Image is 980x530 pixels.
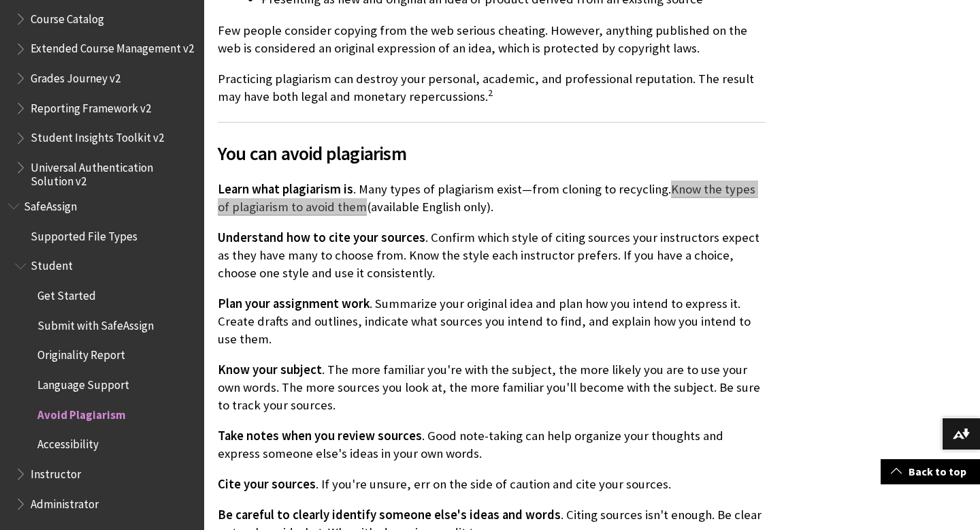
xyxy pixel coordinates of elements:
[8,195,196,515] nav: Book outline for Blackboard SafeAssign
[37,403,126,422] span: Avoid Plagiarism
[881,459,980,484] a: Back to top
[31,463,81,481] span: Instructor
[218,22,765,57] p: Few people consider copying from the web serious cheating. However, anything published on the web...
[218,230,425,245] span: Understand how to cite your sources
[218,181,353,197] span: Learn what plagiarism is
[218,295,765,349] p: . Summarize your original idea and plan how you intend to express it. Create drafts and outlines,...
[31,225,137,243] span: Supported File Types
[37,284,96,302] span: Get Started
[37,314,154,332] span: Submit with SafeAssign
[31,67,120,85] span: Grades Journey v2
[218,181,755,215] a: Know the types of plagiarism to avoid them
[218,476,316,492] span: Cite your sources
[31,255,73,273] span: Student
[218,507,561,523] span: Be careful to clearly identify someone else's ideas and words
[31,37,194,56] span: Extended Course Management v2
[31,7,104,26] span: Course Catalog
[218,362,322,377] span: Know your subject
[37,373,129,392] span: Language Support
[218,428,422,443] span: Take notes when you review sources
[218,361,765,415] p: . The more familiar you're with the subject, the more likely you are to use your own words. The m...
[37,344,125,362] span: Originality Report
[488,87,493,99] sup: 2
[218,70,765,106] p: Practicing plagiarism can destroy your personal, academic, and professional reputation. The resul...
[218,181,765,216] p: . Many types of plagiarism exist—from cloning to recycling. (available English only).
[31,156,195,188] span: Universal Authentication Solution v2
[31,127,164,145] span: Student Insights Toolkit v2
[31,97,151,115] span: Reporting Framework v2
[218,229,765,283] p: . Confirm which style of citing sources your instructors expect as they have many to choose from....
[218,139,765,168] span: You can avoid plagiarism
[31,493,99,511] span: Administrator
[218,296,370,311] span: Plan your assignment work
[218,476,765,493] p: . If you're unsure, err on the side of caution and cite your sources.
[218,427,765,463] p: . Good note-taking can help organize your thoughts and express someone else's ideas in your own w...
[37,433,99,452] span: Accessibility
[24,195,77,213] span: SafeAssign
